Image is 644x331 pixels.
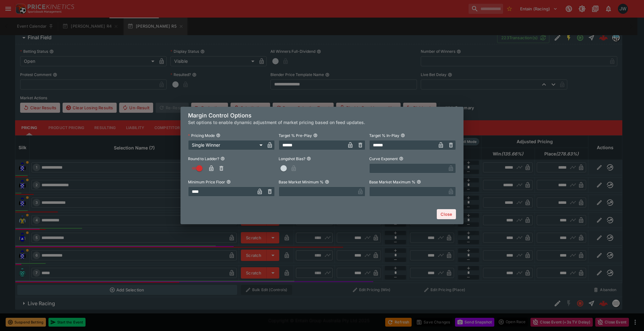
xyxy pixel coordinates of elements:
p: Target % In-Play [369,133,399,138]
button: Target % In-Play [401,133,405,138]
button: Longshot Bias? [307,156,311,161]
button: Base Market Minimum % [325,180,329,184]
p: Pricing Mode [188,133,215,138]
button: Round to Ladder? [220,156,225,161]
button: Close [437,209,456,219]
p: Longshot Bias? [279,156,305,161]
p: Minimum Price Floor [188,179,225,185]
button: Minimum Price Floor [226,180,231,184]
h6: Set options to enable dynamic adjustment of market pricing based on feed updates. [188,119,456,126]
p: Target % Pre-Play [279,133,312,138]
button: Target % Pre-Play [313,133,318,138]
div: Single Winner [188,140,265,150]
h5: Margin Control Options [188,112,456,119]
button: Pricing Mode [216,133,220,138]
p: Round to Ladder? [188,156,219,161]
p: Base Market Maximum % [369,179,415,185]
p: Base Market Minimum % [279,179,324,185]
button: Curve Exponent [399,156,403,161]
button: Base Market Maximum % [417,180,421,184]
p: Curve Exponent [369,156,398,161]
